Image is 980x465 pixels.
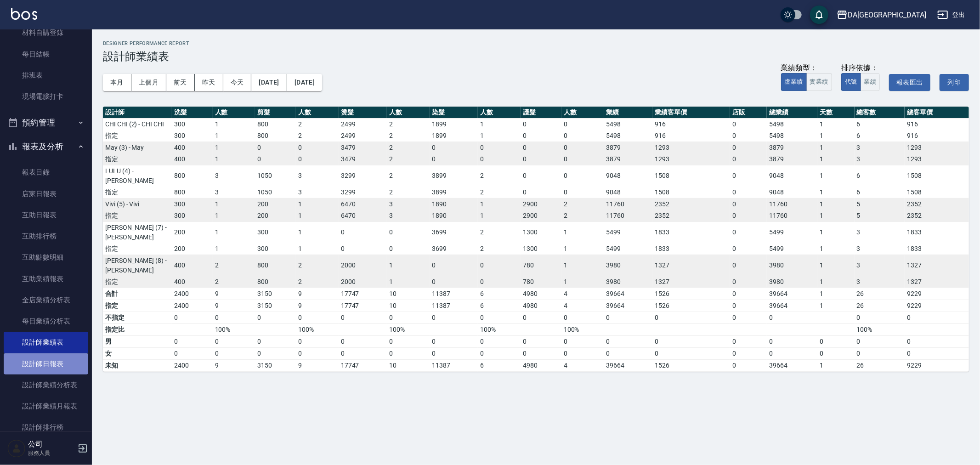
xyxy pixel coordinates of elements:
th: 人數 [213,107,255,119]
td: 1 [478,118,521,130]
a: 互助點數明細 [4,247,88,268]
td: 10 [387,288,430,300]
td: 1 [387,276,430,288]
th: 店販 [730,107,767,119]
td: 6470 [339,210,387,222]
a: 現場電腦打卡 [4,86,88,107]
button: 前天 [166,74,195,91]
td: 1300 [521,243,561,255]
td: 0 [478,142,521,153]
img: Person [7,439,26,458]
td: 400 [172,142,213,153]
td: 6 [855,165,905,187]
td: 3879 [604,142,652,153]
td: 200 [172,243,213,255]
td: 0 [430,142,478,153]
td: 1 [817,118,854,130]
td: 39664 [604,288,652,300]
td: 2900 [521,210,561,222]
td: 0 [521,130,561,142]
td: 9048 [604,187,652,198]
td: 300 [255,243,296,255]
td: 3 [387,210,430,222]
td: 5498 [604,130,652,142]
td: 1508 [652,165,730,187]
div: DA[GEOGRAPHIC_DATA] [848,9,926,21]
td: 1 [213,198,255,210]
td: 3 [855,153,905,165]
th: 剪髮 [255,107,296,119]
td: 3879 [767,142,817,153]
td: 2 [213,255,255,276]
td: 2 [296,118,339,130]
td: 9048 [767,165,817,187]
td: 3 [387,198,430,210]
button: 上個月 [131,74,166,91]
td: 1 [817,187,854,198]
td: 1526 [652,288,730,300]
td: 6 [855,118,905,130]
td: 0 [521,187,561,198]
td: 5499 [604,221,652,243]
td: 1 [817,276,854,288]
td: 400 [172,153,213,165]
th: 業績 [604,107,652,119]
td: 6470 [339,198,387,210]
div: 業績類型： [781,63,832,73]
td: 1050 [255,187,296,198]
td: 5498 [604,118,652,130]
td: 3879 [604,153,652,165]
td: 2 [561,198,604,210]
td: 指定 [103,243,172,255]
button: 今天 [223,74,252,91]
td: 1 [561,243,604,255]
td: 400 [172,276,213,288]
th: 總客數 [855,107,905,119]
a: 互助業績報表 [4,268,88,289]
th: 人數 [561,107,604,119]
td: 3 [855,255,905,276]
a: 設計師業績表 [4,332,88,353]
td: 2 [387,118,430,130]
td: 1 [817,288,854,300]
td: 1293 [652,153,730,165]
td: 1 [213,153,255,165]
td: 3980 [604,255,652,276]
td: 1 [817,142,854,153]
td: 0 [387,243,430,255]
td: 300 [172,130,213,142]
td: 916 [652,130,730,142]
td: 3 [213,187,255,198]
td: 1 [817,130,854,142]
td: 3899 [430,165,478,187]
td: 11760 [767,198,817,210]
td: 0 [561,153,604,165]
td: 6 [855,187,905,198]
td: 3 [213,165,255,187]
td: 2352 [652,210,730,222]
td: 0 [478,255,521,276]
td: 3150 [255,288,296,300]
td: 1327 [905,255,969,276]
td: 2 [296,276,339,288]
td: 1 [296,221,339,243]
td: 916 [905,118,969,130]
td: 5499 [604,243,652,255]
td: 2 [296,255,339,276]
td: 800 [255,118,296,130]
td: 1 [213,210,255,222]
td: 2 [387,142,430,153]
td: 3980 [604,276,652,288]
td: 指定 [103,210,172,222]
button: 報表匯出 [889,74,930,91]
td: 916 [905,130,969,142]
td: 3 [855,221,905,243]
button: 列印 [940,74,969,91]
a: 設計師業績分析表 [4,374,88,396]
td: 1 [387,255,430,276]
a: 全店業績分析表 [4,289,88,311]
td: 2 [296,130,339,142]
td: 0 [561,118,604,130]
td: 1300 [521,221,561,243]
td: 2 [387,187,430,198]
